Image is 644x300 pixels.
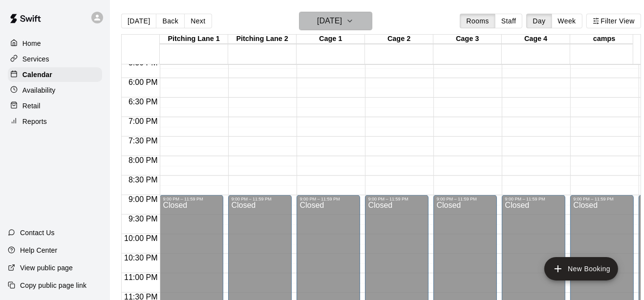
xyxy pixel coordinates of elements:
[126,78,160,86] span: 6:00 PM
[126,156,160,164] span: 8:00 PM
[573,197,631,201] div: 9:00 PM – 11:59 PM
[126,117,160,125] span: 7:00 PM
[22,54,49,64] p: Services
[126,215,160,223] span: 9:30 PM
[297,35,365,44] div: Cage 1
[8,114,102,129] a: Reports
[570,35,639,44] div: camps
[126,137,160,145] span: 7:30 PM
[586,14,641,28] button: Filter View
[8,99,102,113] a: Retail
[502,35,570,44] div: Cage 4
[228,35,297,44] div: Pitching Lane 2
[20,280,86,290] p: Copy public page link
[495,14,523,28] button: Staff
[526,14,552,28] button: Day
[160,35,228,44] div: Pitching Lane 1
[8,83,102,98] a: Availability
[8,67,102,82] a: Calendar
[22,117,47,126] p: Reports
[460,14,495,28] button: Rooms
[156,14,185,28] button: Back
[544,257,618,280] button: add
[22,39,41,48] p: Home
[122,254,160,262] span: 10:30 PM
[433,35,502,44] div: Cage 3
[122,273,160,281] span: 11:00 PM
[20,263,73,273] p: View public page
[126,195,160,203] span: 9:00 PM
[22,70,52,80] p: Calendar
[22,101,41,111] p: Retail
[20,245,57,255] p: Help Center
[299,12,372,30] button: [DATE]
[231,197,289,201] div: 9:00 PM – 11:59 PM
[122,234,160,242] span: 10:00 PM
[20,228,55,238] p: Contact Us
[163,197,220,201] div: 9:00 PM – 11:59 PM
[436,197,494,201] div: 9:00 PM – 11:59 PM
[22,85,56,95] p: Availability
[184,14,212,28] button: Next
[126,176,160,184] span: 8:30 PM
[126,98,160,106] span: 6:30 PM
[317,14,342,28] h6: [DATE]
[8,36,102,51] a: Home
[300,197,357,201] div: 9:00 PM – 11:59 PM
[8,52,102,66] a: Services
[552,14,582,28] button: Week
[365,35,433,44] div: Cage 2
[121,14,156,28] button: [DATE]
[505,197,562,201] div: 9:00 PM – 11:59 PM
[368,197,426,201] div: 9:00 PM – 11:59 PM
